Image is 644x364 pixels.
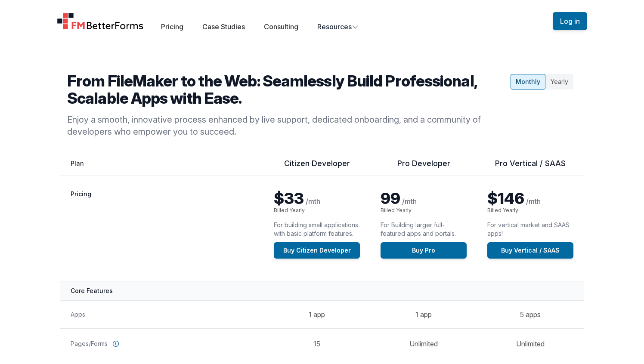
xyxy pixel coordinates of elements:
p: For vertical market and SAAS apps! [487,221,573,238]
button: Resources [317,22,359,32]
span: $33 [274,189,304,208]
td: 1 app [263,300,370,328]
span: /mth [306,197,320,206]
th: Pro Developer [370,158,477,176]
nav: Global [46,10,598,32]
td: 15 [263,328,370,359]
a: Pricing [161,22,183,31]
th: Citizen Developer [263,158,370,176]
span: 99 [381,189,400,208]
a: Buy Vertical / SAAS [487,242,573,259]
span: $146 [487,189,524,208]
button: Log in [553,12,587,30]
a: Consulting [264,22,298,31]
a: Case Studies [202,22,245,31]
p: For building small applications with basic platform features. [274,221,360,238]
p: Billed Yearly [487,207,573,214]
span: Plan [71,160,84,167]
td: 5 apps [477,300,584,328]
span: /mth [526,197,541,206]
a: Buy Citizen Developer [274,242,360,259]
th: Pricing [60,176,263,281]
td: Unlimited [370,328,477,359]
td: 1 app [370,300,477,328]
h2: From FileMaker to the Web: Seamlessly Build Professional, Scalable Apps with Ease. [67,72,507,107]
th: Apps [60,300,263,328]
th: Pro Vertical / SAAS [477,158,584,176]
div: Yearly [545,74,573,89]
td: Unlimited [477,328,584,359]
p: Billed Yearly [274,207,360,214]
a: Home [57,12,144,30]
div: Monthly [511,74,545,89]
a: Buy Pro [381,242,467,259]
p: For Building larger full-featured apps and portals. [381,221,467,238]
th: Core Features [60,281,584,300]
th: Pages/Forms [60,328,263,359]
p: Billed Yearly [381,207,467,214]
span: /mth [402,197,417,206]
p: Enjoy a smooth, innovative process enhanced by live support, dedicated onboarding, and a communit... [67,114,507,138]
